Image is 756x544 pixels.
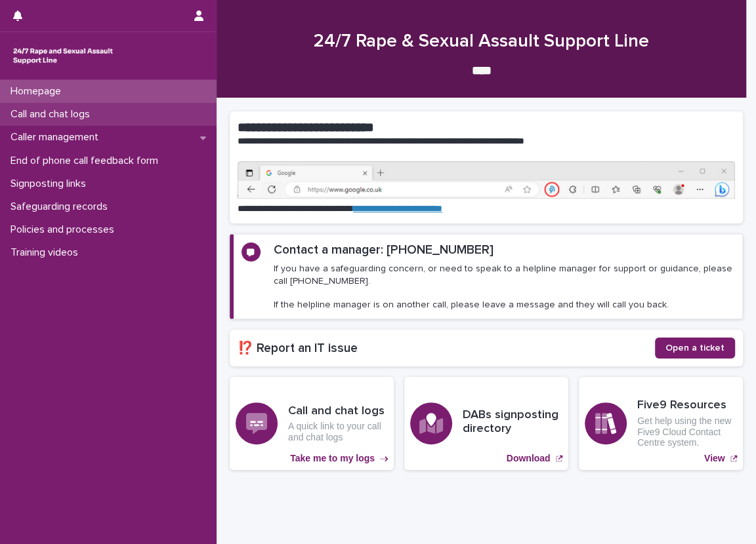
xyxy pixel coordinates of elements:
[5,108,100,121] p: Call and chat logs
[637,398,737,413] h3: Five9 Resources
[290,453,375,464] p: Take me to my logs
[5,201,118,213] p: Safeguarding records
[5,223,125,236] p: Policies and processes
[5,85,72,98] p: Homepage
[704,453,725,464] p: View
[230,377,394,470] a: Take me to my logs
[463,408,562,437] h3: DABs signposting directory
[665,343,724,353] span: Open a ticket
[404,377,568,470] a: Download
[5,155,169,167] p: End of phone call feedback form
[288,421,388,443] p: A quick link to your call and chat logs
[655,338,735,359] a: Open a ticket
[230,31,733,53] h1: 24/7 Rape & Sexual Assault Support Line
[637,416,737,448] p: Get help using the new Five9 Cloud Contact Centre system.
[10,43,115,69] img: rhQMoQhaT3yELyF149Cw
[5,178,96,190] p: Signposting links
[238,161,735,199] img: https%3A%2F%2Fcdn.document360.io%2F0deca9d6-0dac-4e56-9e8f-8d9979bfce0e%2FImages%2FDocumentation%...
[5,131,109,144] p: Caller management
[507,453,551,464] p: Download
[238,341,655,356] h2: ⁉️ Report an IT issue
[288,404,388,419] h3: Call and chat logs
[5,246,89,259] p: Training videos
[579,377,743,470] a: View
[274,263,734,311] p: If you have a safeguarding concern, or need to speak to a helpline manager for support or guidanc...
[274,243,493,258] h2: Contact a manager: [PHONE_NUMBER]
